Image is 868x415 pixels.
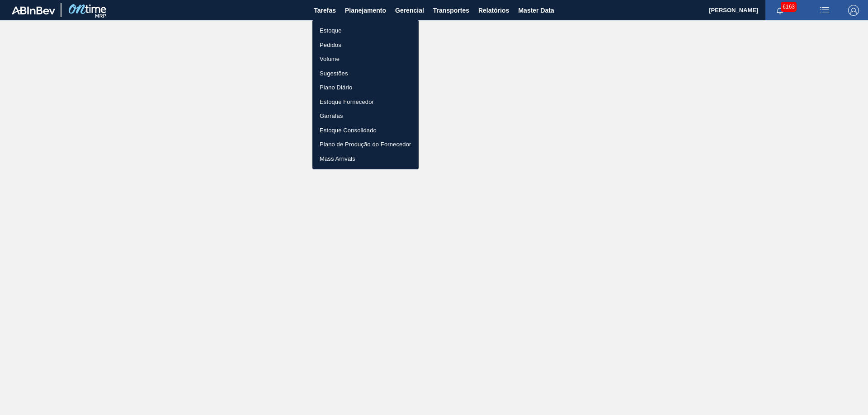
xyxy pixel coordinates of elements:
a: Garrafas [312,109,419,123]
a: Estoque Fornecedor [312,95,419,109]
a: Pedidos [312,38,419,52]
a: Volume [312,52,419,66]
a: Mass Arrivals [312,152,419,166]
a: Estoque Consolidado [312,123,419,138]
a: Estoque [312,23,419,38]
a: Plano de Produção do Fornecedor [312,137,419,152]
a: Plano Diário [312,80,419,95]
a: Sugestões [312,66,419,81]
